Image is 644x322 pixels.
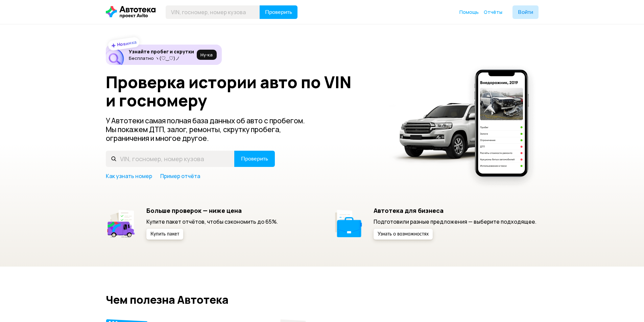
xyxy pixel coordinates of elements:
span: Помощь [459,9,479,15]
a: Отчёты [484,9,502,16]
span: Проверить [241,156,268,162]
h6: Узнайте пробег и скрутки [129,49,194,55]
p: Бесплатно ヽ(♡‿♡)ノ [129,55,194,61]
button: Узнать о возможностях [374,229,433,240]
h5: Больше проверок — ниже цена [146,207,278,214]
span: Купить пакет [150,232,179,237]
a: Как узнать номер [106,172,152,180]
span: Узнать о возможностях [378,232,429,237]
button: Войти [512,5,539,19]
h5: Автотека для бизнеса [374,207,536,214]
p: У Автотеки самая полная база данных об авто с пробегом. Мы покажем ДТП, залог, ремонты, скрутку п... [106,116,316,143]
p: Подготовили разные предложения — выберите подходящее. [374,218,536,225]
span: Проверить [265,9,292,15]
h2: Чем полезна Автотека [106,294,539,306]
span: Отчёты [484,9,502,15]
span: Ну‑ка [200,52,213,57]
a: Помощь [459,9,479,16]
h1: Проверка истории авто по VIN и госномеру [106,73,381,109]
a: Пример отчёта [160,172,200,180]
input: VIN, госномер, номер кузова [106,151,235,167]
strong: Новинка [116,39,137,48]
button: Купить пакет [146,229,183,240]
button: Проверить [260,5,297,19]
input: VIN, госномер, номер кузова [166,5,260,19]
span: Войти [518,9,533,15]
p: Купите пакет отчётов, чтобы сэкономить до 65%. [146,218,278,225]
button: Проверить [234,151,275,167]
